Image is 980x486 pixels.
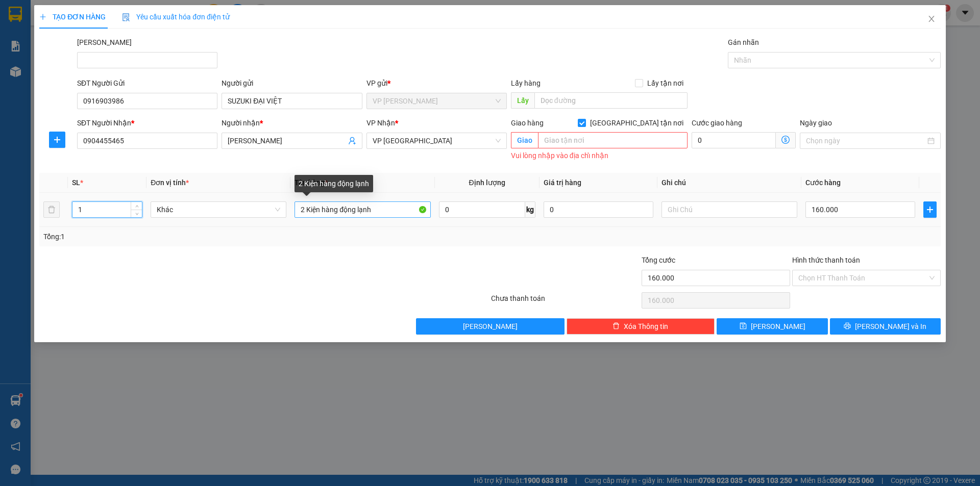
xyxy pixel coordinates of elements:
[9,33,90,45] div: CÔ TUYẾT
[151,178,189,187] span: Đơn vị tính
[544,201,653,218] input: 0
[927,15,936,23] span: close
[295,201,430,218] input: VD: Bàn, Ghế
[805,178,841,187] span: Cước hàng
[366,78,507,89] div: VP gửi
[586,117,688,129] span: [GEOGRAPHIC_DATA] tận nơi
[612,322,620,330] span: delete
[490,293,641,311] div: Chưa thanh toán
[97,9,180,33] div: VP [PERSON_NAME]
[534,92,688,109] input: Dọc đường
[511,92,534,109] span: Lấy
[525,201,535,218] span: kg
[792,256,860,264] label: Hình thức thanh toán
[692,119,742,127] label: Cước giao hàng
[924,206,936,214] span: plus
[222,78,362,89] div: Người gửi
[49,132,65,148] button: plus
[643,78,688,89] span: Lấy tận nơi
[97,10,122,20] span: Nhận:
[77,52,217,68] input: Mã ĐH
[917,5,946,34] button: Close
[97,33,180,45] div: c nhiên
[373,93,501,109] span: VP Phạm Ngũ Lão
[544,178,581,187] span: Giá trị hàng
[463,321,518,332] span: [PERSON_NAME]
[122,13,130,21] img: icon
[844,322,851,330] span: printer
[134,211,140,217] span: down
[72,178,80,187] span: SL
[855,321,926,332] span: [PERSON_NAME] và In
[661,201,797,218] input: Ghi Chú
[830,318,941,335] button: printer[PERSON_NAME] và In
[9,9,90,33] div: VP [PERSON_NAME]
[781,136,790,144] span: dollar-circle
[8,67,23,78] span: CR :
[131,202,142,210] span: Increase Value
[717,318,827,335] button: save[PERSON_NAME]
[740,322,747,330] span: save
[9,45,90,60] div: 0917189801
[538,132,688,148] input: Giao tận nơi
[77,117,217,129] div: SĐT Người Nhận
[77,78,217,89] div: SĐT Người Gửi
[97,45,180,60] div: 0945471708
[134,203,140,210] span: up
[692,132,776,148] input: Cước giao hàng
[511,132,538,148] span: Giao
[567,318,715,335] button: deleteXóa Thông tin
[751,321,805,332] span: [PERSON_NAME]
[416,318,565,335] button: [PERSON_NAME]
[131,210,142,217] span: Decrease Value
[43,201,60,218] button: delete
[122,13,230,21] span: Yêu cầu xuất hóa đơn điện tử
[39,13,106,21] span: TẠO ĐƠN HÀNG
[8,66,92,78] div: 30.000
[469,178,505,187] span: Định lượng
[50,136,65,144] span: plus
[373,133,501,148] span: VP Nha Trang
[222,117,362,129] div: Người nhận
[511,79,541,87] span: Lấy hàng
[9,10,24,20] span: Gửi:
[157,202,280,217] span: Khác
[295,175,373,192] div: 2 Kiện hàng động lạnh
[39,13,46,20] span: plus
[800,119,832,127] label: Ngày giao
[728,38,759,46] label: Gán nhãn
[923,201,937,218] button: plus
[77,38,132,46] label: Mã ĐH
[806,135,925,146] input: Ngày giao
[511,119,544,127] span: Giao hàng
[43,231,378,242] div: Tổng: 1
[348,137,356,145] span: user-add
[624,321,668,332] span: Xóa Thông tin
[366,119,395,127] span: VP Nhận
[657,173,801,193] th: Ghi chú
[642,256,675,264] span: Tổng cước
[511,150,688,162] div: Vui lòng nhập vào địa chỉ nhận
